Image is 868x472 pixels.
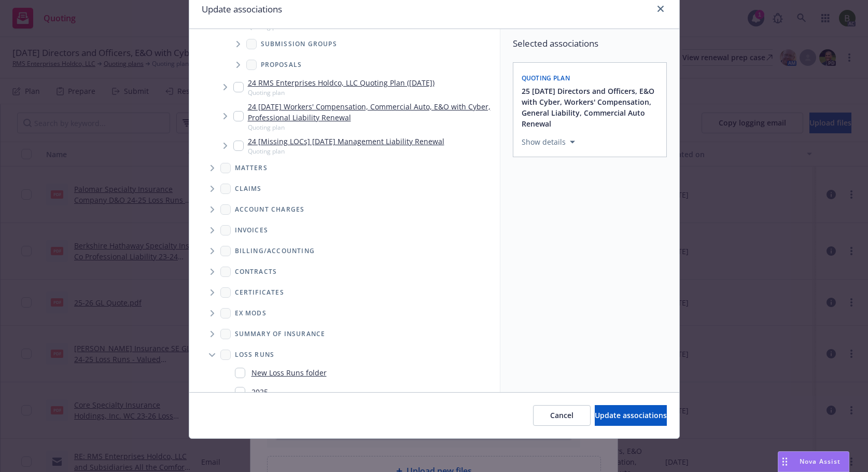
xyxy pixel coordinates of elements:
[778,451,849,472] button: Nova Assist
[533,405,591,426] button: Cancel
[235,331,326,337] span: Summary of insurance
[235,165,268,171] span: Matters
[778,452,791,471] div: Drag to move
[248,123,496,132] span: Quoting plan
[595,405,667,426] button: Update associations
[595,410,667,420] span: Update associations
[800,457,841,466] span: Nova Assist
[248,88,435,97] span: Quoting plan
[517,136,579,148] button: Show details
[248,147,444,156] span: Quoting plan
[261,41,337,47] span: Submission groups
[522,86,660,129] button: 25 [DATE] Directors and Officers, E&O with Cyber, Workers' Compensation, General Liability, Comme...
[235,186,262,192] span: Claims
[189,241,500,424] div: Folder Tree Example
[235,227,269,233] span: Invoices
[235,289,284,296] span: Certificates
[235,352,275,358] span: Loss Runs
[513,37,667,50] span: Selected associations
[654,3,667,15] a: close
[251,367,327,378] a: New Loss Runs folder
[550,410,573,420] span: Cancel
[261,62,302,68] span: Proposals
[235,206,305,213] span: Account charges
[235,310,267,316] span: Ex Mods
[235,248,315,254] span: Billing/Accounting
[202,3,282,16] h1: Update associations
[248,77,435,88] a: 24 RMS Enterprises Holdco, LLC Quoting Plan ([DATE])
[248,101,496,123] a: 24 [DATE] Workers' Compensation, Commercial Auto, E&O with Cyber, Professional Liability Renewal
[248,136,444,147] a: 24 [Missing LOCs] [DATE] Management Liability Renewal
[235,269,277,275] span: Contracts
[251,386,268,397] a: 2025
[522,74,570,82] span: Quoting plan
